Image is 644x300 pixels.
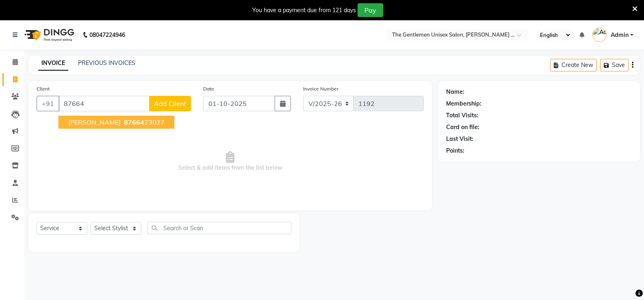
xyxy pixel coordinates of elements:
div: Name: [446,88,464,96]
span: Add Client [154,99,186,108]
div: You have a payment due from 121 days [252,6,356,15]
div: Membership: [446,99,481,108]
button: Save [600,59,629,71]
button: +91 [37,96,59,111]
span: Admin [611,31,629,39]
img: logo [21,24,76,46]
a: PREVIOUS INVOICES [78,59,135,67]
ngb-highlight: 23027 [122,118,165,126]
span: 87664 [124,118,144,126]
div: Total Visits: [446,111,478,120]
span: [PERSON_NAME] [68,118,121,126]
a: INVOICE [38,56,68,71]
input: Search or Scan [147,222,291,234]
label: Client [37,85,50,93]
button: Add Client [149,96,191,111]
label: Date [203,85,214,93]
div: Points: [446,147,464,155]
span: Select & add items from the list below [37,121,424,202]
img: Admin [592,28,607,42]
label: Invoice Number [303,85,338,93]
b: 08047224946 [89,24,125,46]
input: Search by Name/Mobile/Email/Code [59,96,150,111]
div: Card on file: [446,123,479,132]
div: Last Visit: [446,135,473,143]
button: Pay [358,3,383,17]
button: Create New [550,59,597,71]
